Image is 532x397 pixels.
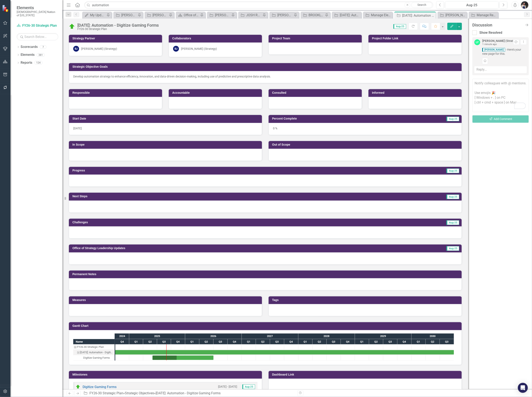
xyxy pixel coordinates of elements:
[172,37,260,40] h3: Collaborators
[69,23,75,30] img: On Target
[474,39,480,45] div: LF
[73,46,79,52] div: BJ
[256,339,270,345] div: Q2
[426,339,440,345] div: Q2
[115,339,129,345] div: Q4
[446,246,459,251] span: Aug-25
[272,143,460,146] h3: Out of Scope
[73,127,82,130] span: [DATE]
[114,12,137,18] a: [PERSON_NAME]'s Team's Action Plans
[185,333,242,339] div: 2026
[72,65,460,68] h3: Strategic Objective Goals
[77,344,104,350] div: FY26-30 Strategic Plan
[208,12,230,18] a: [PERSON_NAME] REVIEW
[477,12,497,18] div: Manage Reports
[270,339,284,345] div: Q3
[521,1,528,9] button: Layla Freeman
[171,339,185,345] div: Q4
[284,339,298,345] div: Q4
[446,220,459,225] span: Aug-25
[447,3,497,8] div: Aug-25
[272,298,460,302] h3: Tags
[479,30,502,35] div: Show Resolved
[129,339,143,345] div: Q1
[143,339,157,345] div: Q2
[372,91,460,94] h3: Informed
[482,43,497,46] small: 1 minute ago
[89,391,123,395] a: FY26-30 Strategic Plan
[215,12,230,18] div: [PERSON_NAME] REVIEW
[445,12,466,18] div: [PERSON_NAME] REVIEW
[439,12,466,18] a: [PERSON_NAME] REVIEW
[272,373,460,376] h3: Dashboard Link
[73,355,115,361] div: Task: Start date: 2025-06-01 End date: 2026-06-30
[277,12,293,18] div: [PERSON_NAME] REVIEW - SOs
[40,45,46,49] div: 7
[383,339,397,345] div: Q3
[184,12,199,18] div: Office of Strategy Continuous Improvement Initiatives
[177,12,199,18] a: Office of Strategy Continuous Improvement Initiatives
[482,47,527,56] span: - Here's your new page for this.
[298,333,355,339] div: 2028
[474,66,527,73] div: Reply...
[83,391,294,396] div: » »
[327,339,341,345] div: Q3
[84,1,433,9] input: Search ClearPoint...
[73,339,115,344] div: Name
[72,117,260,120] h3: Start Date
[228,339,242,345] div: Q4
[73,344,115,350] div: Task: FY26-30 Strategic Plan Start date: 2024-10-01 End date: 2024-10-02
[17,5,58,10] span: Elements
[402,13,435,18] div: [DATE]: Automation - Digitize Gaming Forms
[73,350,115,355] div: 5.2.19: Automation - Digitize Gaming Forms
[242,333,298,339] div: 2027
[272,37,360,40] h3: Project Team
[17,23,58,28] a: FY26-30 Strategic Plan
[181,47,217,51] div: [PERSON_NAME] (Strategy)
[81,47,117,51] div: [PERSON_NAME] (Strategy)
[446,117,459,121] span: Aug-25
[125,391,154,395] a: Strategic Objectives
[446,195,459,199] span: Aug-25
[17,10,58,17] small: [DEMOGRAPHIC_DATA] Nation of [US_STATE]
[34,61,42,65] div: 124
[37,53,45,57] div: 381
[153,356,213,360] div: Task: Start date: 2025-06-01 End date: 2026-06-30
[333,12,360,18] a: [DATE]: Automation
[72,143,260,146] h3: In Scope
[393,24,406,29] span: Aug-25
[412,333,454,339] div: 2030
[369,339,383,345] div: Q2
[242,385,255,389] span: Aug-25
[472,115,529,123] button: Add Comment
[470,12,497,18] a: Manage Reports
[269,123,462,135] div: 0 %
[239,12,262,18] a: JOSH REVIEW - CAPITAL
[72,247,383,250] h3: Office of Strategy Leadership Updates
[411,2,432,8] a: Search
[472,79,529,112] textarea: To enrich screen reader interactions, please activate Accessibility in Grammarly extension settings
[446,169,459,173] span: Aug-25
[72,37,160,40] h3: Strategy Partner
[199,339,213,345] div: Q2
[270,12,293,18] a: [PERSON_NAME] REVIEW - SOs
[73,344,115,350] div: FY26-30 Strategic Plan
[153,12,168,18] div: [PERSON_NAME]'s Team's SOs FY20-FY25
[272,117,395,120] h3: Percent Complete
[372,37,460,40] h3: Project Folder Link
[364,12,392,18] a: Manage Elements
[213,339,228,345] div: Q3
[472,23,523,27] div: Discussion
[21,45,38,49] a: Scorecards
[72,91,160,94] h3: Responsible
[355,339,369,345] div: Q1
[246,12,262,18] div: JOSH REVIEW - CAPITAL
[115,333,129,339] div: 2024
[412,339,426,345] div: Q1
[80,350,113,355] div: [DATE]: Automation - Digitize Gaming Forms
[90,12,105,18] div: My Updates
[371,12,392,18] div: Manage Elements
[21,52,35,57] a: Elements
[73,74,457,79] div: Develop automation strategy to enhance efficiency, innovation, and data-driven decision-making, i...
[72,169,262,172] h3: Progress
